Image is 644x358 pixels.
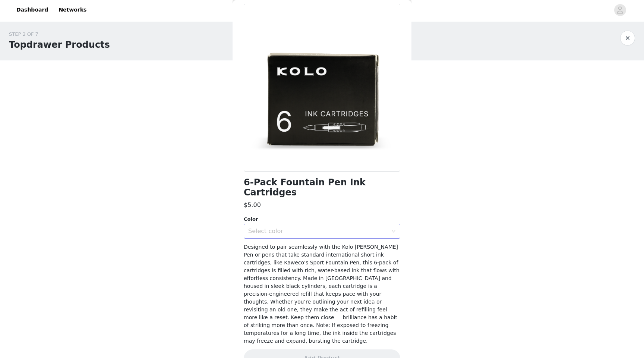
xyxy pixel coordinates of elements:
a: Dashboard [12,1,53,18]
div: avatar [616,4,624,16]
h3: $5.00 [244,201,261,210]
a: Networks [54,1,91,18]
i: icon: down [391,229,396,234]
div: Select color [248,227,388,235]
div: Color [244,216,400,223]
div: STEP 2 OF 7 [9,31,110,38]
h1: Topdrawer Products [9,38,110,51]
h1: 6-Pack Fountain Pen Ink Cartridges [244,178,400,198]
span: Designed to pair seamlessly with the Kolo [PERSON_NAME] Pen or pens that take standard internatio... [244,244,400,344]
